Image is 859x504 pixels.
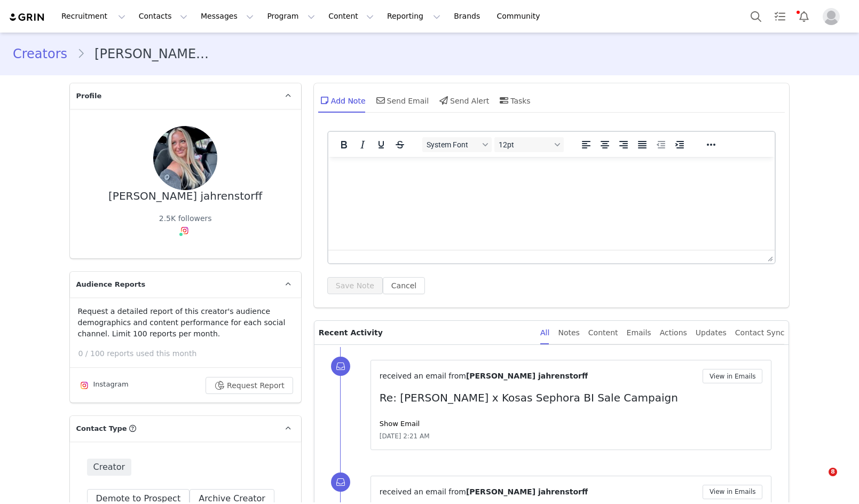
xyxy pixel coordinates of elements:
[380,420,420,428] a: Show Email
[816,8,850,25] button: Profile
[322,4,380,28] button: Content
[380,431,430,441] span: [DATE] 2:21 AM
[829,468,837,476] span: 8
[823,8,840,25] img: placeholder-profile.jpg
[696,321,727,345] div: Updates
[660,321,687,345] div: Actions
[13,44,77,64] a: Creators
[588,321,618,345] div: Content
[614,137,633,152] button: Align right
[372,137,390,152] button: Underline
[353,137,372,152] button: Italic
[763,250,775,263] div: Press the Up and Down arrow keys to resize the editor.
[380,390,763,406] p: Re: [PERSON_NAME] x Kosas Sephora BI Sale Campaign
[491,4,551,28] a: Community
[744,4,768,28] button: Search
[261,4,321,28] button: Program
[427,140,479,149] span: System Font
[494,137,564,152] button: Font sizes
[76,91,102,101] span: Profile
[466,487,588,496] span: [PERSON_NAME] jahrenstorff
[498,88,531,113] div: Tasks
[671,137,689,152] button: Increase indent
[577,137,595,152] button: Align left
[78,348,301,359] p: 0 / 100 reports used this month
[194,4,260,28] button: Messages
[159,213,212,224] div: 2.5K followers
[447,4,490,28] a: Brands
[87,459,132,476] span: Creator
[652,137,670,152] button: Decrease indent
[206,377,293,394] button: Request Report
[381,4,447,28] button: Reporting
[328,157,775,250] iframe: Rich Text Area
[558,321,579,345] div: Notes
[422,137,492,152] button: Fonts
[55,4,132,28] button: Recruitment
[319,321,532,344] p: Recent Activity
[792,4,816,28] button: Notifications
[499,140,551,149] span: 12pt
[807,468,832,493] iframe: Intercom live chat
[108,190,262,202] div: [PERSON_NAME] jahrenstorff
[391,137,409,152] button: Strikethrough
[627,321,651,345] div: Emails
[132,4,194,28] button: Contacts
[633,137,651,152] button: Justify
[76,279,146,290] span: Audience Reports
[380,372,466,380] span: received an email from
[466,372,588,380] span: [PERSON_NAME] jahrenstorff
[596,137,614,152] button: Align center
[327,277,383,294] button: Save Note
[80,381,89,390] img: instagram.svg
[9,12,46,22] img: grin logo
[540,321,549,345] div: All
[153,126,217,190] img: 112d5a1f-3638-4edc-8bb5-167cd17b143c.jpg
[735,321,785,345] div: Contact Sync
[383,277,425,294] button: Cancel
[335,137,353,152] button: Bold
[702,137,720,152] button: Reveal or hide additional toolbar items
[180,226,189,235] img: instagram.svg
[703,485,763,499] button: View in Emails
[703,369,763,383] button: View in Emails
[78,379,129,392] div: Instagram
[768,4,792,28] a: Tasks
[380,487,466,496] span: received an email from
[76,423,127,434] span: Contact Type
[437,88,489,113] div: Send Alert
[374,88,429,113] div: Send Email
[78,306,293,340] p: Request a detailed report of this creator's audience demographics and content performance for eac...
[318,88,366,113] div: Add Note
